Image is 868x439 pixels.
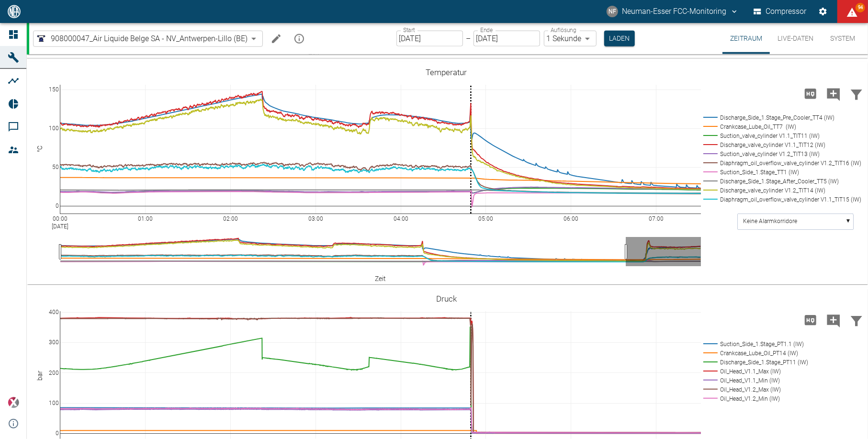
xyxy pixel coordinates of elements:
[799,89,822,98] span: Hohe Auflösung
[822,308,845,333] button: Kommentar hinzufügen
[604,31,635,46] button: Laden
[7,5,22,18] img: logo
[544,31,597,46] div: 1 Sekunde
[267,29,286,48] button: Machine bearbeiten
[403,26,415,34] label: Start
[722,23,770,54] button: Zeitraum
[856,3,865,12] span: 94
[744,218,798,225] text: Keine Alarmkorridore
[799,315,822,324] span: Hohe Auflösung
[822,81,845,106] button: Kommentar hinzufügen
[605,3,740,20] button: fcc-monitoring@neuman-esser.com
[607,6,618,17] div: NF
[35,33,248,45] a: 908000047_Air Liquide Belge SA - NV_Antwerpen-Lillo (BE)
[480,26,493,34] label: Ende
[845,308,868,333] button: Daten filtern
[551,26,576,34] label: Auflösung
[8,397,19,408] img: Xplore Logo
[821,23,864,54] button: System
[290,29,309,48] button: mission info
[396,31,463,46] input: DD.MM.YYYY
[770,23,821,54] button: Live-Daten
[845,81,868,106] button: Daten filtern
[51,33,248,44] span: 908000047_Air Liquide Belge SA - NV_Antwerpen-Lillo (BE)
[814,3,832,20] button: Einstellungen
[473,31,540,46] input: DD.MM.YYYY
[752,3,809,20] button: Compressor
[466,33,471,44] p: –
